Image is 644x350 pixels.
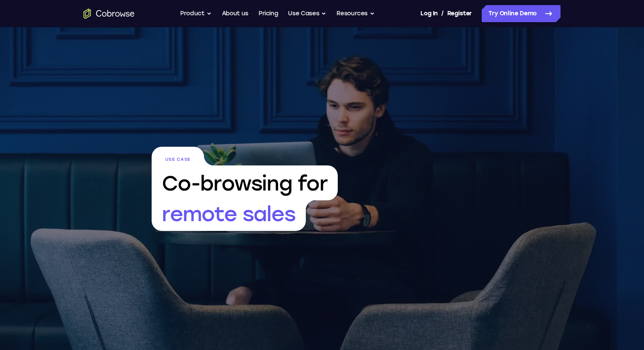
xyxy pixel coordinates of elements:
[336,5,375,22] button: Resources
[152,147,204,165] span: Use Case
[259,5,278,22] a: Pricing
[288,5,326,22] button: Use Cases
[180,5,212,22] button: Product
[152,200,306,231] span: remote sales
[441,9,444,19] span: /
[222,5,248,22] a: About us
[83,9,135,19] a: Go to the home page
[152,165,338,200] span: Co-browsing for
[420,5,437,22] a: Log In
[447,5,472,22] a: Register
[482,5,561,22] a: Try Online Demo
